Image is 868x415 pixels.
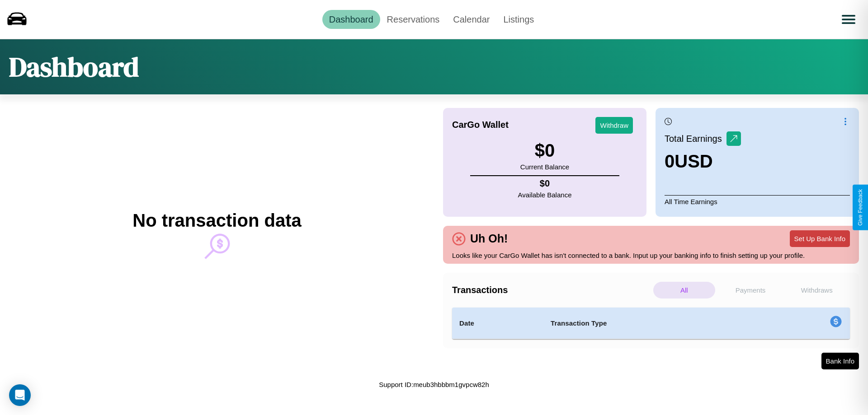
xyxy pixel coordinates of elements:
[653,282,715,298] p: All
[496,10,541,29] a: Listings
[520,161,569,173] p: Current Balance
[790,230,850,247] button: Set Up Bank Info
[520,140,569,161] h3: $ 0
[836,7,861,32] button: Open menu
[551,318,756,329] h4: Transaction Type
[452,120,509,130] h4: CarGo Wallet
[518,189,572,201] p: Available Balance
[720,282,782,298] p: Payments
[466,232,512,245] h4: Uh Oh!
[379,378,489,391] p: Support ID: meub3hbbbm1gvpcw82h
[446,10,496,29] a: Calendar
[821,353,859,369] button: Bank Info
[459,318,536,329] h4: Date
[665,151,741,172] h3: 0 USD
[452,308,850,339] table: simple table
[786,282,848,298] p: Withdraws
[857,189,863,226] div: Give Feedback
[322,10,380,29] a: Dashboard
[452,249,850,261] p: Looks like your CarGo Wallet has isn't connected to a bank. Input up your banking info to finish ...
[380,10,447,29] a: Reservations
[132,210,301,231] h2: No transaction data
[665,131,726,147] p: Total Earnings
[518,178,572,189] h4: $ 0
[9,48,139,85] h1: Dashboard
[665,195,850,208] p: All Time Earnings
[9,384,31,406] div: Open Intercom Messenger
[595,117,633,134] button: Withdraw
[452,285,651,295] h4: Transactions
